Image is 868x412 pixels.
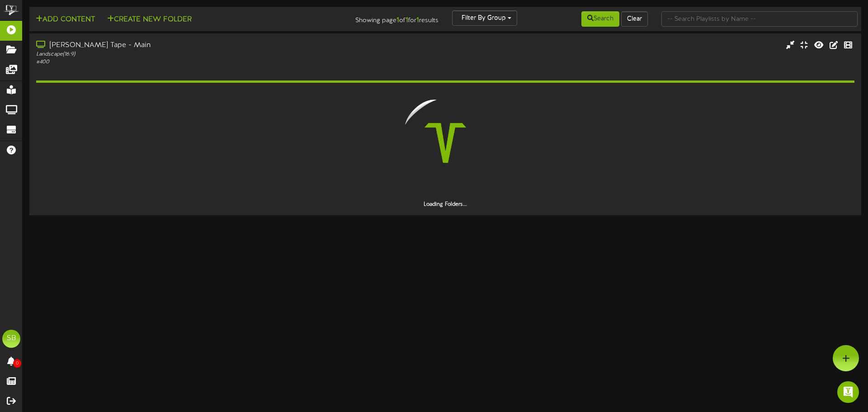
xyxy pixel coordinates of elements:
strong: 1 [416,16,419,24]
button: Add Content [33,14,98,25]
button: Clear [621,11,648,27]
div: # 400 [36,58,369,66]
span: 0 [13,359,21,368]
div: SB [2,330,20,348]
button: Create New Folder [104,14,194,25]
strong: Loading Folders... [424,201,467,208]
div: Open Intercom Messenger [837,381,859,403]
div: [PERSON_NAME] Tape - Main [36,40,369,51]
strong: 1 [406,16,408,24]
div: Showing page of for results [306,10,445,26]
button: Filter By Group [452,10,517,26]
strong: 1 [396,16,399,24]
div: Landscape ( 16:9 ) [36,51,369,58]
input: -- Search Playlists by Name -- [661,11,858,27]
img: loading-spinner-2.png [387,85,503,201]
button: Search [581,11,619,27]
